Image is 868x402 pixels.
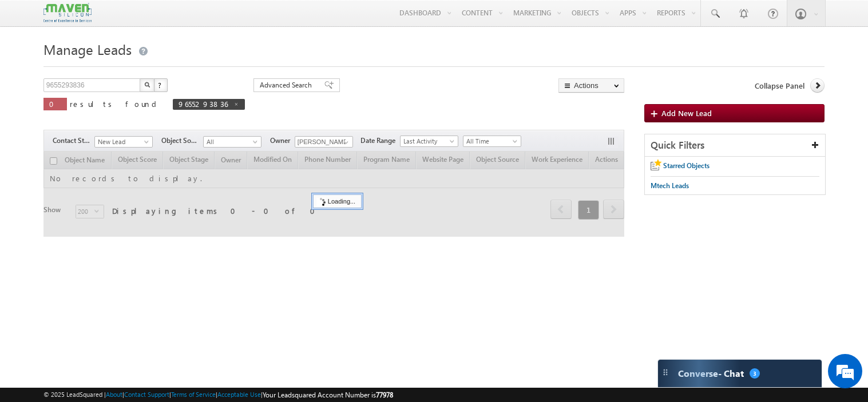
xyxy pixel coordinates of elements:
span: Mtech Leads [651,181,689,190]
span: All [204,137,258,147]
span: Last Activity [401,136,455,146]
a: About [106,391,122,398]
a: All [203,136,261,148]
span: 3 [750,368,760,379]
button: Actions [558,78,624,93]
a: All Time [463,136,521,147]
span: ? [158,80,163,90]
div: Quick Filters [645,134,825,157]
span: © 2025 LeadSquared | | | | | [43,389,393,400]
a: Acceptable Use [217,391,261,398]
span: Your Leadsquared Account Number is [263,391,393,399]
span: Owner [270,136,295,146]
span: Starred Objects [663,161,710,170]
img: Custom Logo [43,3,92,23]
div: Loading... [313,194,362,208]
a: Terms of Service [171,391,216,398]
img: carter-drag [661,368,670,377]
img: Search [144,82,150,87]
a: Last Activity [400,136,458,147]
button: ? [154,78,168,92]
input: Type to Search [295,136,353,148]
span: 77978 [376,391,393,399]
span: Date Range [360,136,400,146]
span: results found [70,99,161,109]
span: Collapse Panel [755,81,804,91]
span: Advanced Search [260,80,315,90]
a: Show All Items [338,137,352,148]
span: All Time [463,136,518,146]
span: 0 [49,99,61,109]
span: Converse - Chat [678,368,744,379]
a: Contact Support [124,391,169,398]
span: 9655293836 [179,99,228,109]
a: New Lead [94,136,153,148]
span: Manage Leads [43,40,132,58]
span: Object Source [161,136,203,146]
span: New Lead [95,137,149,147]
span: Add New Lead [661,108,712,118]
span: Contact Stage [53,136,94,146]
